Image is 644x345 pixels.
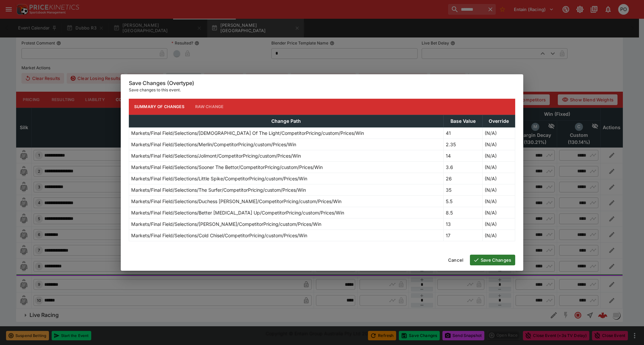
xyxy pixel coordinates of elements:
p: Markets/Final Field/Selections/Little Spike/CompetitorPricing/custom/Prices/Win [131,175,307,182]
th: Base Value [443,115,483,127]
td: 8.5 [443,207,483,218]
p: Save changes to this event. [129,87,515,93]
button: Summary of Changes [129,99,190,115]
td: (N/A) [483,173,515,184]
p: Markets/Final Field/Selections/[DEMOGRAPHIC_DATA] Of The Light/CompetitorPricing/custom/Prices/Win [131,130,364,137]
p: Markets/Final Field/Selections/Duchess [PERSON_NAME]/CompetitorPricing/custom/Prices/Win [131,198,341,205]
th: Override [483,115,515,127]
td: (N/A) [483,207,515,218]
td: (N/A) [483,127,515,139]
td: (N/A) [483,218,515,230]
button: Save Changes [470,255,515,265]
td: (N/A) [483,150,515,161]
h6: Save Changes (Overtype) [129,80,515,87]
p: Markets/Final Field/Selections/[PERSON_NAME]/CompetitorPricing/custom/Prices/Win [131,221,321,228]
p: Markets/Final Field/Selections/Merlin/CompetitorPricing/custom/Prices/Win [131,141,296,148]
td: 2.35 [443,139,483,150]
p: Markets/Final Field/Selections/Better [MEDICAL_DATA] Up/CompetitorPricing/custom/Prices/Win [131,209,344,216]
td: (N/A) [483,195,515,207]
button: Cancel [444,255,467,265]
p: Markets/Final Field/Selections/The Surfer/CompetitorPricing/custom/Prices/Win [131,186,306,193]
td: 13 [443,218,483,230]
td: (N/A) [483,184,515,195]
p: Markets/Final Field/Selections/Sooner The Bettor/CompetitorPricing/custom/Prices/Win [131,164,323,171]
td: 26 [443,173,483,184]
p: Markets/Final Field/Selections/Cold Chisel/CompetitorPricing/custom/Prices/Win [131,232,307,239]
td: 35 [443,184,483,195]
th: Change Path [129,115,444,127]
td: 41 [443,127,483,139]
td: (N/A) [483,139,515,150]
p: Markets/Final Field/Selections/Jolimont/CompetitorPricing/custom/Prices/Win [131,152,301,159]
td: (N/A) [483,161,515,173]
td: 3.6 [443,161,483,173]
td: 17 [443,230,483,241]
button: Raw Change [190,99,229,115]
td: (N/A) [483,230,515,241]
td: 5.5 [443,195,483,207]
td: 14 [443,150,483,161]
